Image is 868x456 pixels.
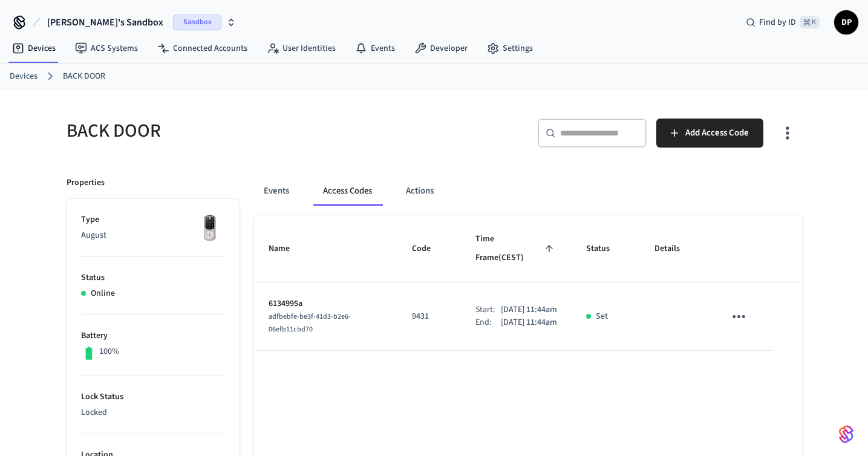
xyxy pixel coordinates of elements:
[99,345,119,358] p: 100%
[195,213,225,244] img: Yale Assure Touchscreen Wifi Smart Lock, Satin Nickel, Front
[81,213,225,226] p: Type
[173,15,221,30] span: Sandbox
[839,425,853,444] img: SeamLogoGradient.69752ec5.svg
[67,177,105,189] p: Properties
[254,177,299,206] button: Events
[67,119,427,143] h5: BACK DOOR
[63,70,105,83] a: BACK DOOR
[759,16,796,28] span: Find by ID
[313,177,382,206] button: Access Codes
[254,215,802,351] table: sticky table
[501,304,557,316] p: [DATE] 11:44am
[586,239,625,258] span: Status
[269,298,383,310] p: 6134995a
[654,239,696,258] span: Details
[412,310,446,323] p: 9431
[475,316,501,329] div: End:
[412,239,446,258] span: Code
[736,11,829,33] div: Find by ID⌘ K
[81,272,225,284] p: Status
[269,311,351,334] span: adfbebfe-be3f-41d3-b2e6-06efb11cbd70
[91,287,115,300] p: Online
[800,16,820,28] span: ⌘ K
[477,37,543,59] a: Settings
[81,391,225,403] p: Lock Status
[81,406,225,419] p: Locked
[685,125,749,141] span: Add Access Code
[475,304,501,316] div: Start:
[396,177,443,206] button: Actions
[269,239,305,258] span: Name
[254,177,802,206] div: ant example
[10,70,38,83] a: Devices
[405,37,477,59] a: Developer
[596,310,608,323] p: Set
[81,229,225,242] p: August
[834,10,858,34] button: DP
[475,230,557,268] span: Time Frame(CEST)
[148,37,257,59] a: Connected Accounts
[345,37,405,59] a: Events
[81,330,225,342] p: Battery
[257,37,345,59] a: User Identities
[501,316,557,329] p: [DATE] 11:44am
[2,37,65,59] a: Devices
[835,11,857,33] span: DP
[65,37,148,59] a: ACS Systems
[656,119,763,148] button: Add Access Code
[47,15,163,30] span: [PERSON_NAME]'s Sandbox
